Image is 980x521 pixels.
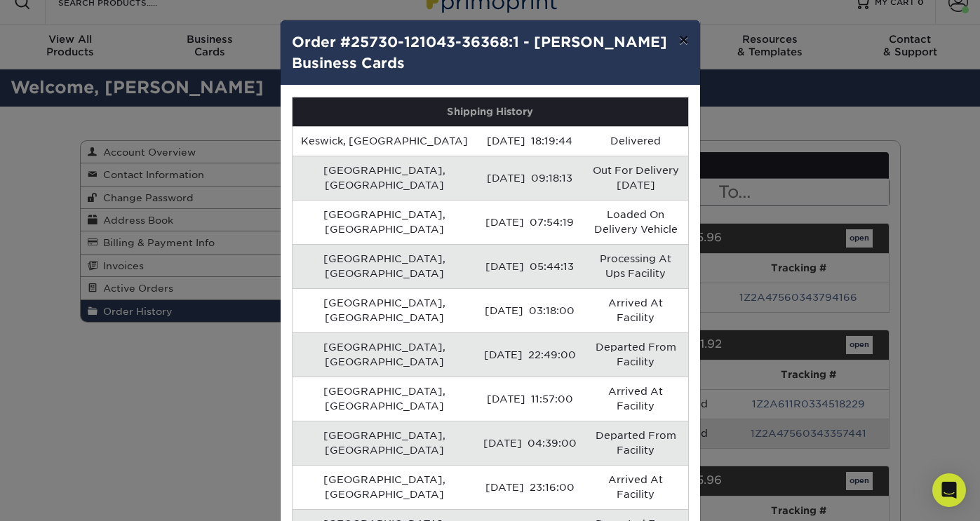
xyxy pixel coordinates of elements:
td: [GEOGRAPHIC_DATA], [GEOGRAPHIC_DATA] [293,377,476,421]
div: Open Intercom Messenger [932,473,966,507]
td: [GEOGRAPHIC_DATA], [GEOGRAPHIC_DATA] [293,465,476,509]
td: Arrived At Facility [584,288,688,332]
td: [DATE] 05:44:13 [476,244,584,288]
td: Delivered [584,126,688,156]
td: Loaded On Delivery Vehicle [584,200,688,244]
td: [DATE] 09:18:13 [476,156,584,200]
td: [DATE] 04:39:00 [476,421,584,465]
td: Arrived At Facility [584,377,688,421]
h4: Order #25730-121043-36368:1 - [PERSON_NAME] Business Cards [292,32,689,74]
td: [GEOGRAPHIC_DATA], [GEOGRAPHIC_DATA] [293,156,476,200]
td: Departed From Facility [584,332,688,377]
td: [GEOGRAPHIC_DATA], [GEOGRAPHIC_DATA] [293,200,476,244]
td: [DATE] 03:18:00 [476,288,584,332]
td: Arrived At Facility [584,465,688,509]
td: Departed From Facility [584,421,688,465]
td: [GEOGRAPHIC_DATA], [GEOGRAPHIC_DATA] [293,244,476,288]
button: × [667,20,699,60]
td: [GEOGRAPHIC_DATA], [GEOGRAPHIC_DATA] [293,288,476,332]
td: [GEOGRAPHIC_DATA], [GEOGRAPHIC_DATA] [293,421,476,465]
td: [GEOGRAPHIC_DATA], [GEOGRAPHIC_DATA] [293,332,476,377]
td: [DATE] 11:57:00 [476,377,584,421]
th: Shipping History [293,97,688,126]
td: [DATE] 18:19:44 [476,126,584,156]
td: Out For Delivery [DATE] [584,156,688,200]
td: [DATE] 07:54:19 [476,200,584,244]
td: Keswick, [GEOGRAPHIC_DATA] [293,126,476,156]
td: Processing At Ups Facility [584,244,688,288]
td: [DATE] 23:16:00 [476,465,584,509]
td: [DATE] 22:49:00 [476,332,584,377]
